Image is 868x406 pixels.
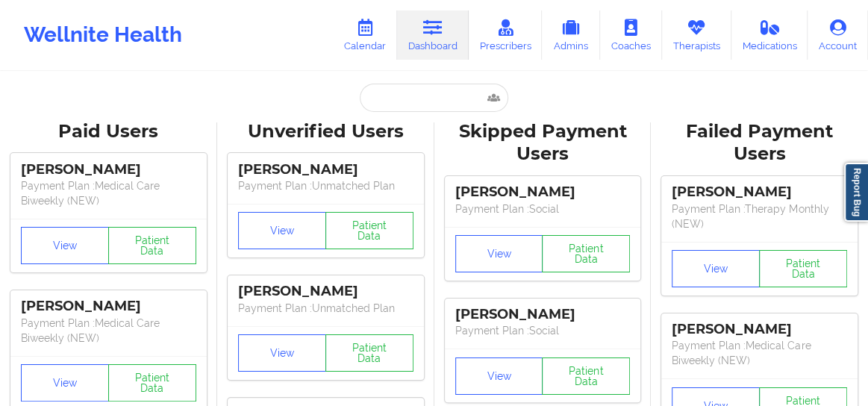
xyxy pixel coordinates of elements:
a: Admins [542,10,600,60]
div: [PERSON_NAME] [238,161,413,178]
button: View [455,235,543,272]
div: [PERSON_NAME] [21,161,196,178]
div: Failed Payment Users [661,120,858,166]
button: View [238,334,326,372]
p: Payment Plan : Medical Care Biweekly (NEW) [21,178,196,208]
div: Paid Users [10,120,207,143]
button: View [455,357,543,395]
div: [PERSON_NAME] [238,283,413,300]
button: Patient Data [759,250,847,287]
a: Medications [731,10,808,60]
div: Skipped Payment Users [445,120,641,166]
p: Payment Plan : Social [455,202,631,216]
p: Payment Plan : Therapy Monthly (NEW) [672,202,847,231]
p: Payment Plan : Medical Care Biweekly (NEW) [21,316,196,346]
div: [PERSON_NAME] [672,321,847,338]
p: Payment Plan : Unmatched Plan [238,301,413,316]
div: [PERSON_NAME] [672,184,847,201]
button: View [672,250,760,287]
a: Report Bug [844,163,868,222]
button: View [21,364,109,402]
div: [PERSON_NAME] [21,298,196,315]
a: Account [808,10,868,60]
a: Prescribers [469,10,543,60]
button: View [21,227,109,264]
button: Patient Data [325,212,413,249]
a: Dashboard [397,10,469,60]
button: Patient Data [542,235,630,272]
button: Patient Data [325,334,413,372]
button: View [238,212,326,249]
a: Calendar [333,10,397,60]
button: Patient Data [108,364,196,402]
div: Unverified Users [228,120,424,143]
p: Payment Plan : Medical Care Biweekly (NEW) [672,338,847,368]
div: [PERSON_NAME] [455,184,631,201]
a: Therapists [662,10,731,60]
p: Payment Plan : Unmatched Plan [238,178,413,193]
button: Patient Data [542,357,630,395]
a: Coaches [600,10,662,60]
div: [PERSON_NAME] [455,306,631,323]
p: Payment Plan : Social [455,323,631,338]
button: Patient Data [108,227,196,264]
